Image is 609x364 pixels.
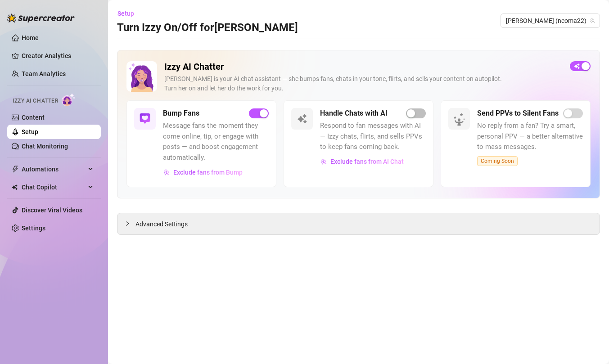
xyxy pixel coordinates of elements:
[62,93,76,106] img: AI Chatter
[126,61,157,92] img: Izzy AI Chatter
[140,113,150,124] img: svg%3e
[22,143,68,150] a: Chat Monitoring
[163,121,269,163] span: Message fans the moment they come online, tip, or engage with posts — and boost engagement automa...
[13,97,58,105] span: Izzy AI Chatter
[22,225,45,232] a: Settings
[477,156,518,166] span: Coming Soon
[12,166,19,173] span: thunderbolt
[330,158,404,165] span: Exclude fans from AI Chat
[163,108,199,119] h5: Bump Fans
[477,108,559,119] h5: Send PPVs to Silent Fans
[320,121,426,153] span: Respond to fan messages with AI — Izzy chats, flirts, and sells PPVs to keep fans coming back.
[164,61,563,72] h2: Izzy AI Chatter
[477,121,583,153] span: No reply from a fan? Try a smart, personal PPV — a better alternative to mass messages.
[320,154,404,169] button: Exclude fans from AI Chat
[297,113,307,124] img: svg%3e
[590,18,595,23] span: team
[320,158,327,165] img: svg%3e
[125,221,130,226] span: collapsed
[173,169,243,176] span: Exclude fans from Bump
[117,6,141,21] button: Setup
[163,165,243,180] button: Exclude fans from Bump
[125,219,135,229] div: collapsed
[506,14,595,27] span: Neoma (neoma22)
[117,10,134,17] span: Setup
[22,207,82,214] a: Discover Viral Videos
[578,333,600,355] iframe: Intercom live chat
[117,21,298,35] h3: Turn Izzy On/Off for [PERSON_NAME]
[22,70,66,77] a: Team Analytics
[163,169,170,175] img: svg%3e
[22,128,38,135] a: Setup
[7,13,75,22] img: logo-BBDzfeDw.svg
[22,114,45,121] a: Content
[22,180,86,194] span: Chat Copilot
[453,113,468,127] img: silent-fans-ppv-o-N6Mmdf.svg
[22,162,86,176] span: Automations
[22,34,39,41] a: Home
[12,184,18,190] img: Chat Copilot
[320,108,388,119] h5: Handle Chats with AI
[135,219,188,229] span: Advanced Settings
[164,74,563,93] div: [PERSON_NAME] is your AI chat assistant — she bumps fans, chats in your tone, flirts, and sells y...
[22,49,94,63] a: Creator Analytics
